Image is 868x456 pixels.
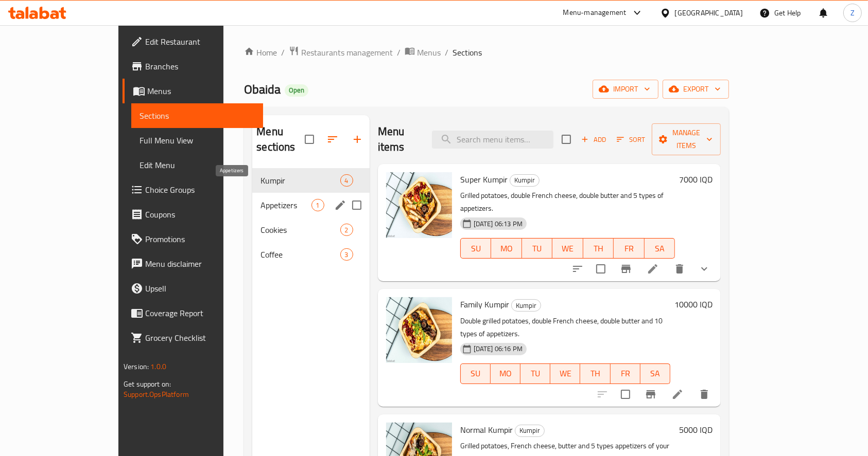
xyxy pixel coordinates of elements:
a: Upsell [123,276,264,301]
span: Super Kumpir [460,172,508,187]
button: SA [640,363,670,384]
span: Sort items [610,132,652,148]
span: Full Menu View [140,134,255,147]
div: items [340,174,353,187]
div: items [340,248,353,261]
div: Kumpir [511,299,541,312]
span: Select all sections [299,129,320,150]
button: TU [522,238,552,259]
span: FR [618,241,640,256]
button: TH [583,238,614,259]
div: Kumpir [515,425,545,437]
span: SU [465,366,487,381]
span: MO [495,366,516,381]
span: [DATE] 06:13 PM [470,219,527,229]
a: Grocery Checklist [123,325,264,350]
div: Coffee [261,248,340,261]
span: TH [587,241,610,256]
span: Manage items [660,126,713,152]
button: Add [577,132,610,148]
span: TH [584,366,606,381]
span: Select section [555,129,577,150]
span: Kumpir [515,425,544,436]
span: Version: [124,360,149,373]
button: TH [580,363,610,384]
div: items [340,224,353,236]
span: WE [557,241,579,256]
button: import [593,80,658,99]
span: Get support on: [124,377,171,391]
span: Sort sections [320,127,345,152]
button: FR [611,363,640,384]
span: Sort [617,134,645,145]
a: Coverage Report [123,301,264,325]
p: Grilled potatoes, double French cheese, double butter and 5 types of appetizers. [460,189,675,215]
button: SU [460,238,491,259]
span: Kumpir [512,300,541,312]
div: Menu-management [563,7,627,19]
div: Kumpir4 [252,168,369,193]
h6: 10000 IQD [674,297,713,312]
span: Restaurants management [301,46,393,59]
button: SA [645,238,675,259]
a: Menus [123,79,264,103]
li: / [397,46,401,59]
a: Menus [405,46,441,59]
span: Choice Groups [145,184,255,196]
a: Restaurants management [289,46,393,59]
a: Edit Restaurant [123,29,264,54]
span: WE [554,366,576,381]
span: MO [495,241,517,256]
span: Select to update [615,384,636,405]
span: Cookies [261,224,340,236]
a: Promotions [123,227,264,251]
span: Open [285,86,308,95]
span: TU [526,241,548,256]
span: Add [580,134,607,145]
a: Coupons [123,202,264,227]
a: Edit menu item [647,263,659,275]
a: Full Menu View [131,128,264,153]
span: Menus [147,85,255,97]
span: Grocery Checklist [145,332,255,344]
h6: 5000 IQD [679,423,713,437]
a: Branches [123,54,264,79]
span: Branches [145,60,255,72]
img: Family Kumpir [386,297,452,363]
span: SU [465,241,487,256]
button: WE [550,363,580,384]
button: delete [692,382,717,407]
div: Appetizers1edit [252,193,369,217]
div: Open [285,84,308,97]
span: 1.0.0 [150,360,166,373]
button: sort-choices [565,257,590,281]
span: Select to update [590,258,612,280]
button: edit [333,197,348,213]
a: Support.OpsPlatform [124,388,189,401]
span: [DATE] 06:16 PM [470,344,527,354]
span: Z [850,7,855,19]
div: [GEOGRAPHIC_DATA] [675,7,743,19]
span: Kumpir [510,174,539,186]
span: Edit Menu [140,159,255,171]
span: Coupons [145,208,255,221]
div: Kumpir [510,174,540,187]
a: Edit menu item [671,388,684,400]
button: Sort [614,132,648,148]
h6: 7000 IQD [679,172,713,187]
span: import [601,83,650,96]
div: Cookies2 [252,217,369,242]
button: delete [667,257,692,281]
span: FR [615,366,636,381]
div: items [311,199,324,211]
button: SU [460,363,491,384]
p: Double grilled potatoes, double French cheese, double butter and 10 types of appetizers. [460,315,670,340]
span: 3 [341,250,353,260]
nav: breadcrumb [244,46,729,59]
span: Coverage Report [145,307,255,319]
span: Upsell [145,282,255,295]
button: Branch-specific-item [614,257,638,281]
button: Branch-specific-item [638,382,663,407]
a: Menu disclaimer [123,251,264,276]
